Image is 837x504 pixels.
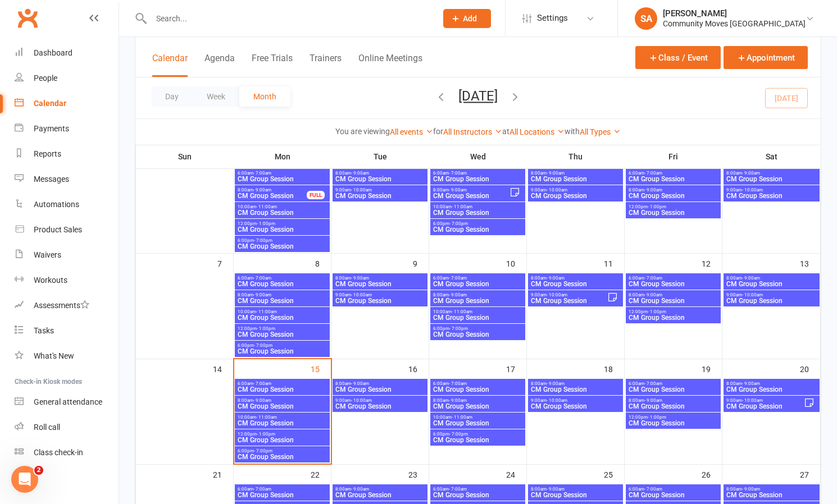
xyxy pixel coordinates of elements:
span: 6:00am [237,171,327,176]
span: - 7:00pm [254,448,272,453]
span: CM Group Session [237,492,327,498]
span: - 7:00am [253,487,271,492]
span: - 1:00pm [257,326,275,331]
span: - 9:00am [351,171,369,176]
span: - 7:00am [644,171,662,176]
span: - 9:00am [547,276,565,281]
a: General attendance kiosk mode [15,390,119,415]
th: Sat [722,145,821,168]
a: Calendar [15,91,119,116]
span: CM Group Session [628,420,718,427]
a: Clubworx [13,4,42,32]
span: - 7:00am [644,487,662,492]
span: 8:00am [726,487,817,492]
a: Reports [15,141,119,167]
span: - 9:00am [449,398,467,403]
span: 6:00pm [237,448,327,453]
span: - 7:00am [253,276,271,281]
th: Tue [331,145,429,168]
span: - 9:00am [253,187,271,193]
div: Messages [34,175,69,184]
span: - 9:00am [644,187,662,193]
div: 8 [315,254,331,272]
span: - 1:00pm [257,221,275,226]
span: 8:00am [433,187,510,193]
span: Settings [537,6,568,31]
span: - 11:00am [452,204,472,209]
a: Payments [15,116,119,141]
span: CM Group Session [628,297,718,304]
span: 9:00am [530,398,621,403]
span: 12:00pm [237,221,327,226]
span: 8:00am [628,187,718,193]
span: CM Group Session [726,492,817,498]
span: CM Group Session [237,281,327,287]
span: CM Group Session [628,193,718,199]
span: 12:00pm [237,326,327,331]
span: CM Group Session [237,420,327,427]
span: 9:00am [726,187,817,193]
span: CM Group Session [237,209,327,216]
span: CM Group Session [726,193,817,199]
div: Roll call [34,423,60,432]
span: - 10:00am [547,398,567,403]
span: CM Group Session [628,314,718,321]
strong: with [565,127,580,136]
span: CM Group Session [530,281,621,287]
th: Fri [625,145,722,168]
div: 7 [217,254,233,272]
input: Search... [148,11,429,26]
span: CM Group Session [433,437,523,443]
span: CM Group Session [628,281,718,287]
span: - 9:00am [547,171,565,176]
div: 14 [213,359,233,378]
span: Add [463,14,477,23]
span: CM Group Session [335,193,425,199]
a: All events [390,127,433,136]
button: Class / Event [635,46,721,69]
a: Automations [15,192,119,217]
span: 12:00pm [628,204,718,209]
a: Class kiosk mode [15,440,119,465]
span: CM Group Session [433,403,523,410]
span: - 9:00am [253,292,271,297]
span: 9:00am [530,187,621,193]
span: 8:00am [530,487,621,492]
span: - 9:00am [742,487,760,492]
div: Tasks [34,326,54,335]
span: 6:00pm [237,343,327,348]
span: 8:00am [530,171,621,176]
a: Messages [15,167,119,192]
span: - 11:00am [256,415,277,420]
th: Mon [234,145,331,168]
span: - 7:00am [449,487,467,492]
span: - 9:00am [644,398,662,403]
div: Automations [34,200,79,209]
div: 9 [413,254,429,272]
span: 6:00am [237,487,327,492]
span: 8:00am [530,381,621,386]
div: 19 [702,359,722,378]
div: 22 [311,465,331,483]
span: 6:00am [433,487,523,492]
span: 9:00am [335,398,425,403]
div: Product Sales [34,225,82,234]
span: CM Group Session [335,403,425,410]
span: - 10:00am [351,398,372,403]
span: 9:00am [335,187,425,193]
span: 8:00am [335,487,425,492]
span: 8:00am [628,398,718,403]
span: 6:00am [433,381,523,386]
div: 26 [702,465,722,483]
span: CM Group Session [335,386,425,393]
span: CM Group Session [530,492,621,498]
a: Roll call [15,415,119,440]
span: - 9:00am [253,398,271,403]
div: [PERSON_NAME] [663,8,806,19]
span: - 10:00am [742,292,763,297]
span: 12:00pm [237,432,327,437]
button: Online Meetings [358,53,422,77]
span: - 7:00am [644,276,662,281]
span: 12:00pm [628,415,718,420]
span: CM Group Session [726,297,817,304]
